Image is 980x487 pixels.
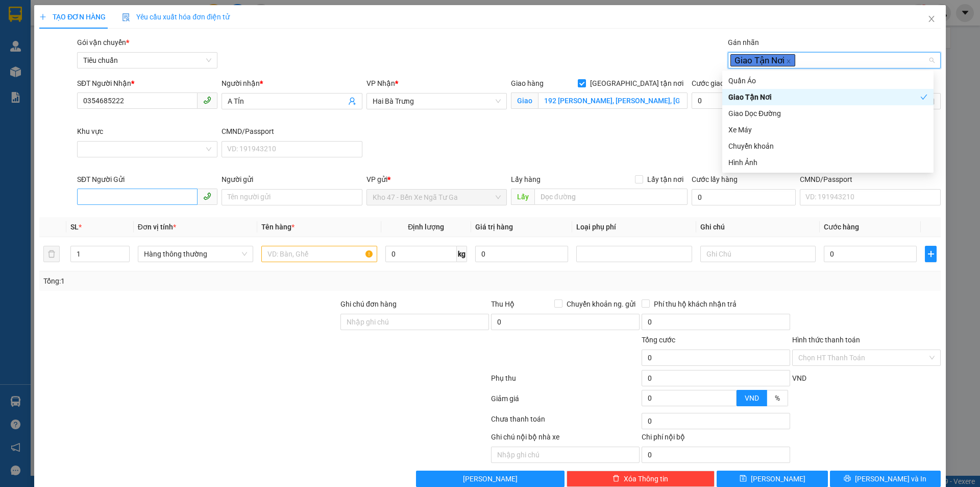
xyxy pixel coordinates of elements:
div: Chuyển khoản [728,141,927,152]
div: Người gửi [222,174,362,185]
span: [PERSON_NAME] [751,473,805,484]
span: Giao hàng [511,79,544,87]
div: Người nhận [222,78,362,89]
input: Nhập ghi chú [491,447,640,463]
button: delete [43,246,60,262]
div: Xe Máy [722,122,934,138]
div: Quần Áo [722,73,934,89]
button: plus [925,246,936,262]
span: Đơn vị tính [138,223,176,231]
button: [PERSON_NAME] [416,471,565,487]
div: Phụ thu [490,373,641,390]
span: Thu Hộ [491,300,514,308]
span: Lấy [511,189,534,205]
input: VD: Bàn, Ghế [261,246,377,262]
div: SĐT Người Gửi [77,174,217,185]
span: delete [612,475,620,483]
label: Cước giao hàng [692,79,742,87]
div: Chưa thanh toán [490,413,641,431]
input: Ghi Chú [700,246,816,262]
span: Giao Tận Nơi [730,54,795,66]
input: 0 [475,246,568,262]
span: Kho 47 - Bến Xe Ngã Tư Ga [373,190,501,205]
span: user-add [348,97,356,105]
span: A THANH - 0909877865 [45,30,133,38]
span: 46138_mykhanhtb.tienoanh - In: [45,50,149,67]
span: phone [203,192,211,200]
span: Tên hàng [261,223,295,231]
div: Quần Áo [728,75,927,86]
div: CMND/Passport [800,174,940,185]
span: Phí thu hộ khách nhận trả [650,298,741,310]
input: Cước giao hàng [692,92,776,109]
span: Lấy hàng [511,175,541,183]
input: Gán nhãn [797,54,799,66]
span: Yêu cầu xuất hóa đơn điện tử [122,13,230,21]
label: Ghi chú đơn hàng [340,300,397,308]
strong: Nhận: [10,74,119,129]
div: SĐT Người Nhận [77,78,217,89]
input: Ghi chú đơn hàng [340,314,489,330]
div: Giao Tận Nơi [722,89,934,105]
span: check [920,94,927,101]
div: Giao Dọc Đường [722,105,934,122]
span: BXNTG1110250021 - [45,40,149,67]
span: SL [70,223,79,231]
span: Xóa Thông tin [624,473,668,484]
label: Cước lấy hàng [692,175,738,183]
span: plus [39,13,46,20]
span: Định lượng [408,223,444,231]
div: Chuyển khoản [722,138,934,154]
label: Gán nhãn [728,38,759,47]
div: VP gửi [366,174,507,185]
span: Gói vận chuyển [77,38,129,47]
span: [GEOGRAPHIC_DATA] tận nơi [586,78,688,89]
input: Giao tận nơi [538,92,688,109]
img: icon [122,13,130,21]
span: [PERSON_NAME] và In [855,473,926,484]
span: VND [792,374,806,382]
button: printer[PERSON_NAME] và In [830,471,941,487]
div: Hình Ảnh [728,157,927,168]
th: Ghi chú [696,217,820,237]
span: [PERSON_NAME] [463,473,518,484]
span: kg [457,246,467,262]
div: Tổng: 1 [43,275,378,287]
span: Gửi: [45,6,134,28]
div: Khu vực [77,126,217,137]
button: deleteXóa Thông tin [567,471,715,487]
span: Giao [511,92,538,109]
div: Chi phí nội bộ [642,431,790,447]
span: phone [203,96,211,104]
div: Giao Tận Nơi [728,91,920,103]
button: save[PERSON_NAME] [717,471,827,487]
span: VND [745,394,759,402]
div: Giao Dọc Đường [728,108,927,119]
span: printer [844,475,851,483]
div: CMND/Passport [222,126,362,137]
span: % [775,394,780,402]
span: TẠO ĐƠN HÀNG [39,13,106,21]
span: save [740,475,747,483]
div: Ghi chú nội bộ nhà xe [491,431,640,447]
span: close [927,15,936,23]
span: close [786,59,791,64]
span: plus [925,250,936,258]
span: Hàng thông thường [144,246,247,262]
span: Giá trị hàng [475,223,513,231]
input: Cước lấy hàng [692,189,796,205]
span: 17:58:42 [DATE] [60,59,119,67]
span: Hai Bà Trưng [373,94,501,109]
input: Dọc đường [534,189,688,205]
th: Loại phụ phí [572,217,696,237]
button: Close [917,5,946,34]
div: Giảm giá [490,393,641,411]
span: Kho 47 - Bến Xe Ngã Tư Ga [45,6,134,28]
span: VP Nhận [366,79,395,87]
span: Lấy tận nơi [643,174,688,185]
label: Hình thức thanh toán [792,336,860,344]
span: Tiêu chuẩn [83,53,211,68]
span: Chuyển khoản ng. gửi [562,298,640,310]
span: Tổng cước [642,336,675,344]
div: Hình Ảnh [722,154,934,171]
